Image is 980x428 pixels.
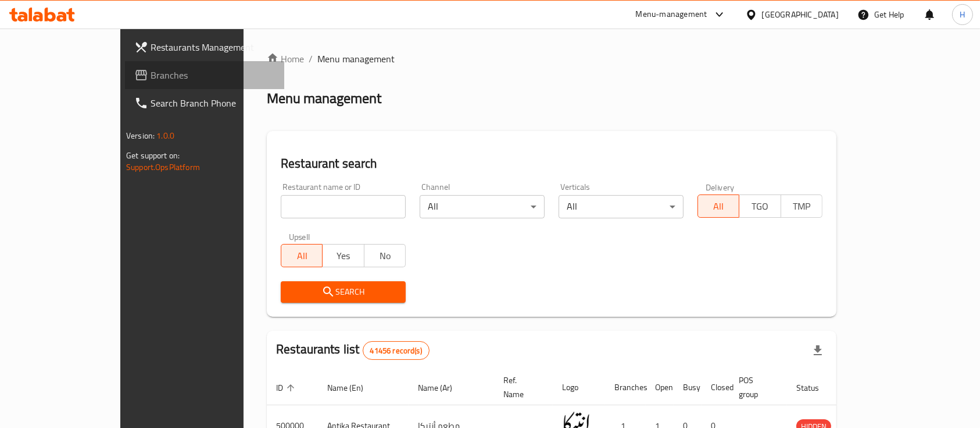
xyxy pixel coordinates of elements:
div: All [559,195,684,218]
span: Version: [126,128,155,143]
a: Restaurants Management [125,33,284,61]
span: ID [276,381,298,395]
span: Ref. Name [503,373,539,401]
a: Search Branch Phone [125,89,284,117]
th: Busy [674,370,702,405]
span: 1.0.0 [156,128,174,143]
nav: breadcrumb [267,52,836,66]
a: Home [267,52,304,66]
button: Search [281,281,406,303]
span: Yes [327,247,359,264]
th: Branches [605,370,646,405]
span: All [703,198,735,215]
span: Branches [151,68,275,82]
h2: Restaurants list [276,341,430,360]
span: TMP [786,198,818,215]
span: 41456 record(s) [363,345,429,356]
span: Status [796,381,834,395]
div: All [420,195,545,218]
button: All [698,194,739,218]
span: Name (Ar) [418,381,467,395]
li: / [309,52,313,66]
th: Logo [553,370,605,405]
a: Support.OpsPlatform [126,160,200,175]
span: Menu management [317,52,395,66]
th: Open [646,370,674,405]
button: All [281,244,323,267]
button: No [364,244,406,267]
div: Export file [804,337,832,365]
span: No [369,247,401,264]
span: Get support on: [126,148,180,163]
div: [GEOGRAPHIC_DATA] [762,8,839,21]
span: H [960,8,965,21]
span: Name (En) [327,381,378,395]
span: Search [290,285,396,299]
input: Search for restaurant name or ID.. [281,195,406,218]
button: Yes [322,244,364,267]
h2: Restaurant search [281,155,822,172]
span: Search Branch Phone [151,96,275,110]
button: TGO [739,194,781,218]
span: All [286,247,318,264]
div: Menu-management [636,8,707,22]
span: POS group [739,373,773,401]
a: Branches [125,61,284,89]
button: TMP [781,194,822,218]
div: Total records count [363,341,430,360]
label: Upsell [289,232,310,240]
span: Restaurants Management [151,40,275,54]
th: Closed [702,370,729,405]
h2: Menu management [267,89,381,108]
label: Delivery [706,183,735,191]
span: TGO [744,198,776,215]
